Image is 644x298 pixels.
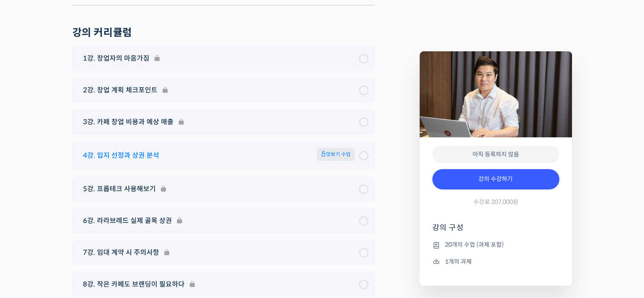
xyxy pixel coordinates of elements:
[77,241,88,248] span: 대화
[3,228,56,249] a: 홈
[27,240,32,247] span: 홈
[72,27,132,39] h2: 강의 커리큘럼
[432,256,559,267] li: 1개의 과제
[79,148,368,163] a: 4강. 입지 선정과 상권 분석 맛보기 수업
[432,146,559,163] div: 아직 등록하지 않음
[473,198,518,206] span: 수강료 207,000원
[109,228,163,249] a: 설정
[317,148,355,161] span: 맛보기 수업
[56,228,109,249] a: 대화
[432,169,559,189] a: 강의 수강하기
[83,150,159,161] span: 4강. 입지 선정과 상권 분석
[432,223,559,240] h4: 강의 구성
[432,240,559,250] li: 20개의 수업 (과제 포함)
[131,240,141,247] span: 설정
